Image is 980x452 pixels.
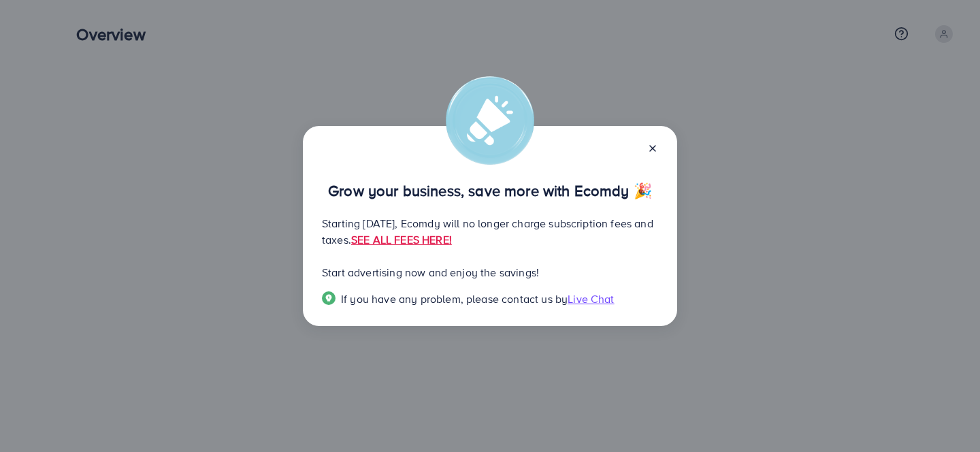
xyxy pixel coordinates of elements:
[341,291,568,306] span: If you have any problem, please contact us by
[351,232,452,247] a: SEE ALL FEES HERE!
[446,76,534,165] img: alert
[322,215,658,248] p: Starting [DATE], Ecomdy will no longer charge subscription fees and taxes.
[322,264,658,280] p: Start advertising now and enjoy the savings!
[322,182,658,199] p: Grow your business, save more with Ecomdy 🎉
[568,291,614,306] span: Live Chat
[322,291,336,305] img: Popup guide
